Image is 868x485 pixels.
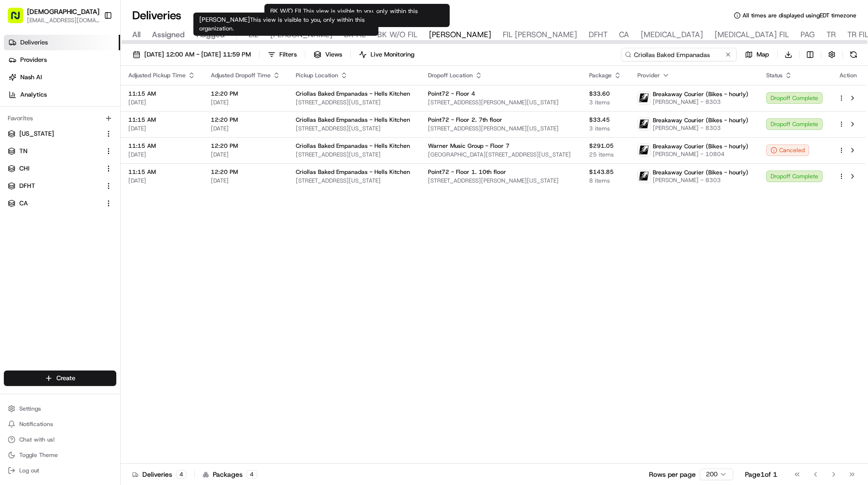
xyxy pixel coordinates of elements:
[27,16,99,24] button: [EMAIL_ADDRESS][DOMAIN_NAME]
[19,150,27,158] img: 1736555255976-a54dd68f-1ca7-489b-9aae-adbdc363a1c4
[766,71,783,79] span: Status
[296,90,410,98] span: Criollas Baked Empanadas - Hells Kitchen
[296,168,410,176] span: Criollas Baked Empanadas - Hells Kitchen
[589,29,607,41] span: DFHT
[19,182,35,190] span: DFHT
[8,147,101,156] a: TN
[128,99,195,106] span: [DATE]
[428,99,574,106] span: [STREET_ADDRESS][PERSON_NAME][US_STATE]
[743,12,856,19] span: All times are displayed using EDT timezone
[4,371,116,386] button: Create
[4,126,116,142] button: [US_STATE]
[589,125,622,132] span: 3 items
[19,199,28,208] span: CA
[296,177,413,185] span: [STREET_ADDRESS][US_STATE]
[20,90,47,99] span: Analytics
[428,142,510,150] span: Warner Music Group - Floor 7
[745,470,777,479] div: Page 1 of 1
[6,186,78,203] a: 📗Knowledge Base
[638,170,650,183] img: breakaway_couriers_logo.png
[4,161,116,176] button: CHI
[10,126,65,133] div: Past conversations
[296,125,413,132] span: [STREET_ADDRESS][US_STATE]
[270,7,418,24] span: This view is visible to you, only within this organization.
[589,168,622,176] span: $143.85
[132,29,140,41] span: All
[653,98,748,106] span: [PERSON_NAME] - 8303
[10,191,17,199] div: 📗
[128,48,255,61] button: [DATE] 12:00 AM - [DATE] 11:59 PM
[193,13,379,36] div: [PERSON_NAME]
[211,151,280,158] span: [DATE]
[638,144,650,157] img: breakaway_couriers_logo.png
[279,50,297,59] span: Filters
[19,405,41,413] span: Settings
[355,48,419,61] button: Live Monitoring
[128,142,195,150] span: 11:15 AM
[211,116,280,124] span: 12:20 PM
[503,29,577,41] span: FIL [PERSON_NAME]
[428,125,574,132] span: [STREET_ADDRESS][PERSON_NAME][US_STATE]
[20,92,38,110] img: 1724597045416-56b7ee45-8013-43a0-a6f9-03cb97ddad50
[27,7,99,16] button: [DEMOGRAPHIC_DATA]
[8,199,101,208] a: CA
[641,29,703,41] span: [MEDICAL_DATA]
[589,116,622,124] span: $33.45
[82,150,85,157] span: •
[8,164,101,173] a: CHI
[152,29,185,41] span: Assigned
[653,176,748,184] span: [PERSON_NAME] - 8303
[4,4,100,27] button: [DEMOGRAPHIC_DATA][EMAIL_ADDRESS][DOMAIN_NAME]
[10,92,27,110] img: 1736555255976-a54dd68f-1ca7-489b-9aae-adbdc363a1c4
[56,374,75,383] span: Create
[827,29,836,41] span: TR
[199,16,365,32] span: This view is visible to you, only within this organization.
[4,143,116,159] button: TN
[132,470,187,479] div: Deliveries
[43,102,133,110] div: We're available if you need us!
[589,177,622,185] span: 8 items
[264,4,450,27] div: BK W/O FIL
[25,62,159,72] input: Clear
[428,168,506,176] span: Point72 - Floor 1. 10th floor
[164,95,176,107] button: Start new chat
[78,186,159,203] a: 💻API Documentation
[128,125,195,132] span: [DATE]
[132,8,181,23] h1: Deliveries
[150,124,176,135] button: See all
[4,464,116,477] button: Log out
[87,150,107,157] span: [DATE]
[619,29,629,41] span: CA
[19,467,39,474] span: Log out
[4,196,116,211] button: CA
[621,48,737,61] input: Type to search
[20,73,42,82] span: Nash AI
[30,150,80,157] span: Klarizel Pensader
[68,213,117,221] a: Powered byPylon
[211,99,280,106] span: [DATE]
[19,147,28,156] span: TN
[211,125,280,132] span: [DATE]
[211,177,280,185] span: [DATE]
[4,70,120,85] a: Nash AI
[589,99,622,106] span: 3 items
[377,29,417,41] span: BK W/O FIL
[91,190,155,200] span: API Documentation
[128,168,195,176] span: 11:15 AM
[144,50,251,59] span: [DATE] 12:00 AM - [DATE] 11:59 PM
[203,470,257,479] div: Packages
[589,71,612,79] span: Package
[653,150,748,158] span: [PERSON_NAME] - 10804
[4,87,120,102] a: Analytics
[43,92,158,102] div: Start new chat
[4,52,120,68] a: Providers
[19,190,74,200] span: Knowledge Base
[128,151,195,158] span: [DATE]
[296,142,410,150] span: Criollas Baked Empanadas - Hells Kitchen
[247,470,257,479] div: 4
[211,90,280,98] span: 12:20 PM
[637,71,660,79] span: Provider
[4,448,116,462] button: Toggle Theme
